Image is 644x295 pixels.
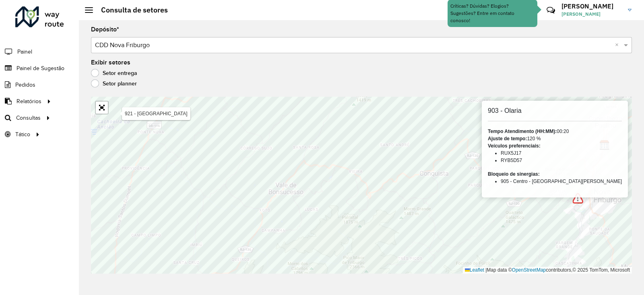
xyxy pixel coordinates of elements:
a: OpenStreetMap [512,267,546,273]
h3: [PERSON_NAME] [561,2,622,10]
span: Pedidos [15,81,35,89]
label: Depósito [91,25,119,34]
strong: Veículos preferenciais: [488,143,541,149]
span: | [485,267,487,273]
li: 905 - Centro - [GEOGRAPHIC_DATA][PERSON_NAME] [501,178,622,185]
label: Setor planner [91,79,137,87]
h2: Consulta de setores [93,6,168,15]
div: 00:20 [488,128,622,135]
a: Contato Rápido [542,2,559,19]
span: Clear all [615,40,622,50]
a: Leaflet [465,267,484,273]
strong: Bloqueio de sinergias: [488,171,540,177]
span: Tático [15,130,30,139]
div: 120 % [488,135,622,142]
img: Bloqueio de sinergias [573,193,583,204]
li: RUX5J17 [501,150,622,157]
strong: Ajuste de tempo: [488,136,527,141]
span: Relatórios [17,97,41,106]
strong: Tempo Atendimento (HH:MM): [488,129,557,134]
label: Exibir setores [91,58,130,67]
span: Painel de Sugestão [17,64,64,73]
h6: 903 - Olaria [488,107,622,114]
label: Setor entrega [91,69,137,77]
div: Map data © contributors,© 2025 TomTom, Microsoft [463,267,632,274]
a: Abrir mapa em tela cheia [96,102,108,114]
span: [PERSON_NAME] [561,10,622,18]
span: Painel [17,48,32,56]
li: RYB5D57 [501,157,622,164]
span: Consultas [16,114,41,122]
